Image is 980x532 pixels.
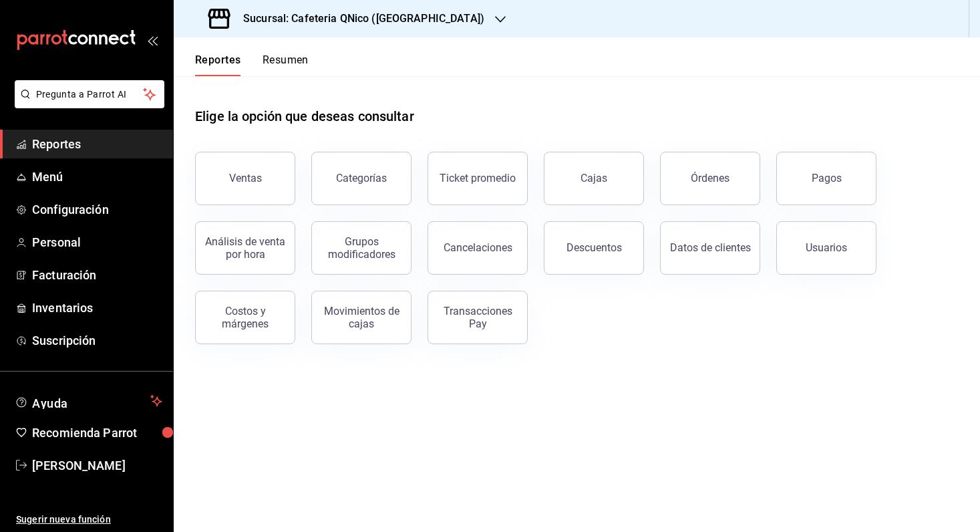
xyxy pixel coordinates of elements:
div: Ventas [229,172,262,184]
button: Ticket promedio [428,152,528,205]
div: navigation tabs [195,53,309,76]
button: Movimientos de cajas [311,291,412,344]
div: Usuarios [806,241,847,254]
div: Ticket promedio [440,172,516,184]
div: Cancelaciones [444,241,512,254]
span: Recomienda Parrot [32,424,162,442]
button: Pregunta a Parrot AI [15,80,164,108]
div: Datos de clientes [670,241,751,254]
button: Descuentos [544,221,644,275]
span: Inventarios [32,299,162,317]
button: Ventas [195,152,295,205]
button: Datos de clientes [660,221,760,275]
button: Grupos modificadores [311,221,412,275]
button: Resumen [263,53,309,76]
div: Órdenes [691,172,729,184]
div: Categorías [336,172,387,184]
button: Categorías [311,152,412,205]
span: [PERSON_NAME] [32,456,162,475]
div: Movimientos de cajas [320,305,403,330]
span: Ayuda [32,393,145,409]
div: Grupos modificadores [320,235,403,261]
div: Pagos [812,172,842,184]
div: Transacciones Pay [436,305,519,330]
span: Pregunta a Parrot AI [36,88,144,102]
button: Reportes [195,53,241,76]
button: Órdenes [660,152,760,205]
button: Transacciones Pay [428,291,528,344]
span: Reportes [32,135,162,153]
button: Análisis de venta por hora [195,221,295,275]
h1: Elige la opción que deseas consultar [195,106,414,126]
span: Personal [32,233,162,251]
span: Configuración [32,201,162,219]
button: Costos y márgenes [195,291,295,344]
span: Facturación [32,266,162,284]
a: Pregunta a Parrot AI [9,97,164,111]
h3: Sucursal: Cafeteria QNico ([GEOGRAPHIC_DATA]) [232,11,484,27]
div: Análisis de venta por hora [204,235,287,261]
span: Suscripción [32,331,162,350]
button: Cancelaciones [428,221,528,275]
div: Cajas [581,172,607,184]
span: Menú [32,168,162,186]
div: Costos y márgenes [204,305,287,330]
span: Sugerir nueva función [16,513,162,527]
button: open_drawer_menu [147,35,158,45]
button: Pagos [776,152,876,205]
button: Cajas [544,152,644,205]
button: Usuarios [776,221,876,275]
div: Descuentos [566,241,622,254]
